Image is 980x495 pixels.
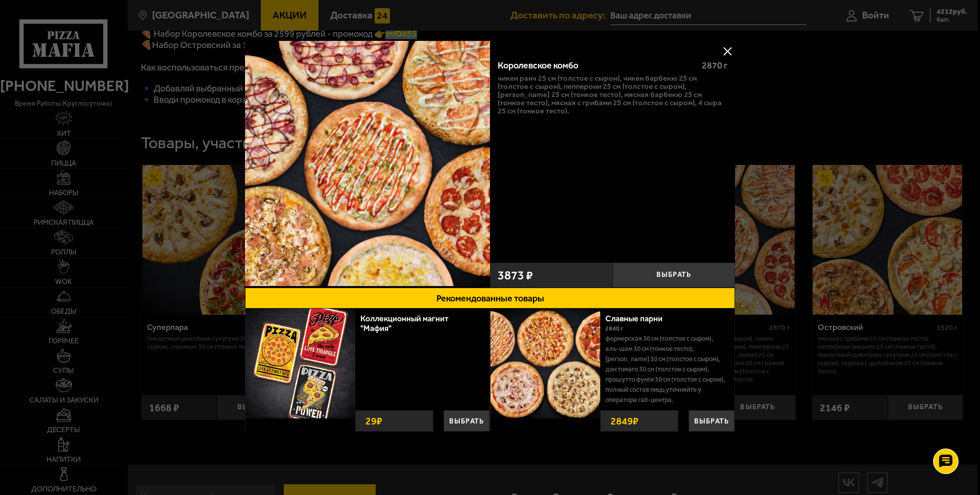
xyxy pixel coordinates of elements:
button: Выбрать [612,263,735,288]
p: Фермерская 30 см (толстое с сыром), Аль-Шам 30 см (тонкое тесто), [PERSON_NAME] 30 см (толстое с ... [605,334,727,405]
span: 3873 ₽ [498,269,533,281]
button: Рекомендованные товары [245,288,735,309]
button: Выбрать [689,410,734,432]
a: Королевское комбо [245,41,490,288]
strong: 2849 ₽ [608,411,641,431]
a: Коллекционный магнит "Мафия" [360,314,449,333]
img: Королевское комбо [245,41,490,286]
span: 2840 г [605,325,623,332]
p: Чикен Ранч 25 см (толстое с сыром), Чикен Барбекю 25 см (толстое с сыром), Пепперони 25 см (толст... [498,74,727,115]
button: Выбрать [444,410,489,432]
div: Королевское комбо [498,60,693,72]
a: Славные парни [605,314,673,323]
strong: 29 ₽ [363,411,385,431]
span: 2870 г [702,60,727,71]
